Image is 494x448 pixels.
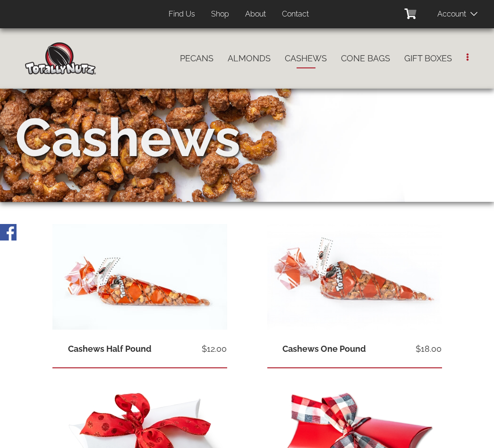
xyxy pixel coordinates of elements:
img: Home [25,42,96,75]
img: 1 pound of freshly roasted cinnamon glazed cashews in a totally nutz poly bag [267,224,442,339]
a: Cone Bags [334,49,397,68]
div: Cashews [15,100,240,175]
a: Almonds [221,49,278,68]
a: Shop [204,5,236,24]
a: Contact [275,5,316,24]
a: Pecans [173,49,221,68]
a: Find Us [162,5,202,24]
a: Cashews Half Pound [68,344,152,354]
a: Cashews [278,49,334,68]
a: About [238,5,273,24]
img: half pound of cinnamon roasted cashews [52,224,227,340]
a: Gift Boxes [397,49,459,68]
a: Cashews One Pound [282,344,366,354]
